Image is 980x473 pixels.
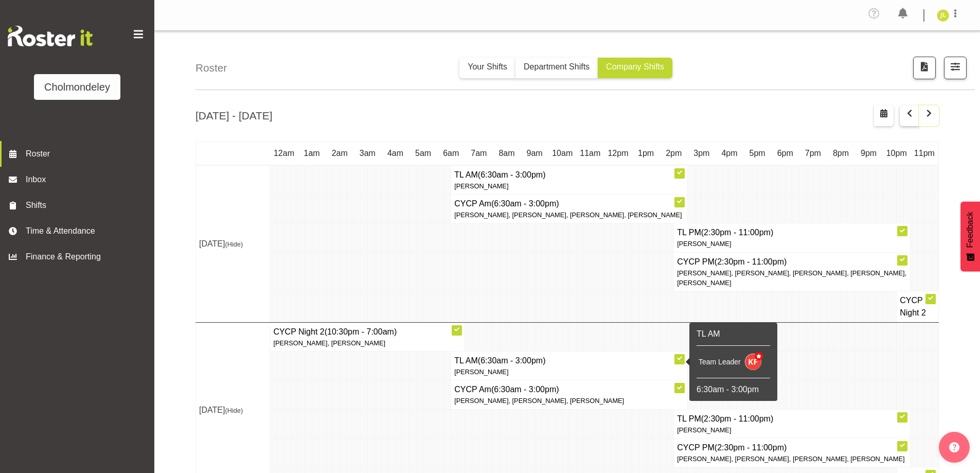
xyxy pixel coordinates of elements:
[677,269,906,287] span: [PERSON_NAME], [PERSON_NAME], [PERSON_NAME], [PERSON_NAME], [PERSON_NAME]
[827,142,854,166] th: 8pm
[771,142,799,166] th: 6pm
[944,57,967,79] button: Filter Shifts
[454,383,684,396] h4: CYCP Am
[548,142,576,166] th: 10am
[745,354,761,370] img: katie-foote10905.jpg
[478,170,546,179] span: (6:30am - 3:00pm)
[521,142,548,166] th: 9am
[326,142,353,166] th: 2am
[409,142,437,166] th: 5am
[911,142,939,166] th: 11pm
[8,26,93,46] img: Rosterit website logo
[660,142,688,166] th: 2pm
[381,142,409,166] th: 4am
[454,355,684,367] h4: TL AM
[225,240,243,248] span: (Hide)
[716,142,743,166] th: 4pm
[937,9,949,22] img: jay-lowe9524.jpg
[26,148,149,160] span: Roster
[677,240,731,248] span: [PERSON_NAME]
[743,142,771,166] th: 5pm
[677,442,907,454] h4: CYCP PM
[524,62,590,71] span: Department Shifts
[960,201,980,271] button: Feedback - Show survey
[598,58,672,78] button: Company Shifts
[26,225,134,237] span: Time & Attendance
[493,142,521,166] th: 8am
[353,142,381,166] th: 3am
[715,257,787,266] span: (2:30pm - 11:00pm)
[855,142,883,166] th: 9pm
[437,142,465,166] th: 6am
[949,442,959,452] img: help-xxl-2.png
[688,142,716,166] th: 3pm
[454,198,684,210] h4: CYCP Am
[515,58,598,78] button: Department Shifts
[697,328,770,340] h6: TL AM
[701,228,774,237] span: (2:30pm - 11:00pm)
[576,142,604,166] th: 11am
[632,142,660,166] th: 1pm
[454,182,508,190] span: [PERSON_NAME]
[964,212,976,248] span: Feedback
[196,165,270,322] td: [DATE]
[604,142,632,166] th: 12pm
[491,385,559,394] span: (6:30am - 3:00pm)
[677,455,904,463] span: [PERSON_NAME], [PERSON_NAME], [PERSON_NAME], [PERSON_NAME]
[677,256,907,268] h4: CYCP PM
[715,443,787,452] span: (2:30pm - 11:00pm)
[677,426,731,434] span: [PERSON_NAME]
[195,60,227,76] h4: Roster
[325,327,397,336] span: (10:30pm - 7:00am)
[478,356,546,365] span: (6:30am - 3:00pm)
[913,57,936,79] button: Download a PDF of the roster according to the set date range.
[874,106,894,126] button: Select a specific date within the roster.
[606,62,664,71] span: Company Shifts
[697,383,770,396] p: 6:30am - 3:00pm
[273,339,385,347] span: [PERSON_NAME], [PERSON_NAME]
[454,397,624,405] span: [PERSON_NAME], [PERSON_NAME], [PERSON_NAME]
[454,368,508,376] span: [PERSON_NAME]
[465,142,493,166] th: 7am
[491,199,559,208] span: (6:30am - 3:00pm)
[195,108,272,124] h2: [DATE] - [DATE]
[454,169,684,181] h4: TL AM
[298,142,326,166] th: 1am
[459,58,515,78] button: Your Shifts
[26,251,134,263] span: Finance & Reporting
[701,414,774,423] span: (2:30pm - 11:00pm)
[468,62,507,71] span: Your Shifts
[225,407,243,414] span: (Hide)
[44,79,110,95] div: Cholmondeley
[697,351,743,373] td: Team Leader
[454,211,682,219] span: [PERSON_NAME], [PERSON_NAME], [PERSON_NAME], [PERSON_NAME]
[900,294,935,319] h4: CYCP Night 2
[883,142,911,166] th: 10pm
[270,142,298,166] th: 12am
[26,199,134,212] span: Shifts
[273,326,461,338] h4: CYCP Night 2
[26,173,149,186] span: Inbox
[677,226,907,239] h4: TL PM
[677,413,907,425] h4: TL PM
[799,142,827,166] th: 7pm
